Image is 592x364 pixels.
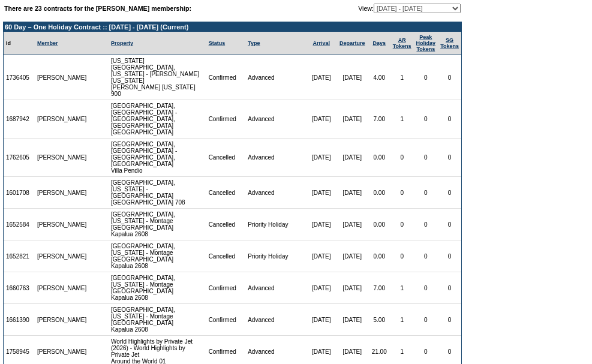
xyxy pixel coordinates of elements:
[414,240,438,272] td: 0
[35,55,89,100] td: [PERSON_NAME]
[4,32,35,55] td: Id
[109,139,206,177] td: [GEOGRAPHIC_DATA], [GEOGRAPHIC_DATA] - [GEOGRAPHIC_DATA], [GEOGRAPHIC_DATA] Villa Pendio
[245,209,306,240] td: Priority Holiday
[35,304,89,336] td: [PERSON_NAME]
[206,272,246,304] td: Confirmed
[372,40,386,46] a: Days
[206,177,246,209] td: Cancelled
[390,55,414,100] td: 1
[414,55,438,100] td: 0
[306,304,336,336] td: [DATE]
[414,209,438,240] td: 0
[4,209,35,240] td: 1652584
[368,240,390,272] td: 0.00
[35,100,89,139] td: [PERSON_NAME]
[245,272,306,304] td: Advanced
[245,304,306,336] td: Advanced
[245,100,306,139] td: Advanced
[336,100,368,139] td: [DATE]
[393,37,411,49] a: ARTokens
[368,100,390,139] td: 7.00
[438,209,461,240] td: 0
[438,304,461,336] td: 0
[440,37,459,49] a: SGTokens
[438,240,461,272] td: 0
[37,40,58,46] a: Member
[306,272,336,304] td: [DATE]
[109,240,206,272] td: [GEOGRAPHIC_DATA], [US_STATE] - Montage [GEOGRAPHIC_DATA] Kapalua 2608
[4,55,35,100] td: 1736405
[336,209,368,240] td: [DATE]
[206,304,246,336] td: Confirmed
[390,177,414,209] td: 0
[368,55,390,100] td: 4.00
[306,177,336,209] td: [DATE]
[35,177,89,209] td: [PERSON_NAME]
[4,304,35,336] td: 1661390
[390,209,414,240] td: 0
[336,177,368,209] td: [DATE]
[312,40,330,46] a: Arrival
[209,40,226,46] a: Status
[336,272,368,304] td: [DATE]
[438,100,461,139] td: 0
[306,209,336,240] td: [DATE]
[414,272,438,304] td: 0
[416,34,436,52] a: Peak HolidayTokens
[368,272,390,304] td: 7.00
[109,100,206,139] td: [GEOGRAPHIC_DATA], [GEOGRAPHIC_DATA] - [GEOGRAPHIC_DATA], [GEOGRAPHIC_DATA] [GEOGRAPHIC_DATA]
[306,55,336,100] td: [DATE]
[109,55,206,100] td: [US_STATE][GEOGRAPHIC_DATA], [US_STATE] - [PERSON_NAME] [US_STATE] [PERSON_NAME] [US_STATE] 900
[390,100,414,139] td: 1
[206,100,246,139] td: Confirmed
[109,177,206,209] td: [GEOGRAPHIC_DATA], [US_STATE] - [GEOGRAPHIC_DATA] [GEOGRAPHIC_DATA] 708
[336,139,368,177] td: [DATE]
[206,139,246,177] td: Cancelled
[111,40,133,46] a: Property
[35,209,89,240] td: [PERSON_NAME]
[206,240,246,272] td: Cancelled
[206,209,246,240] td: Cancelled
[368,139,390,177] td: 0.00
[368,209,390,240] td: 0.00
[306,240,336,272] td: [DATE]
[336,240,368,272] td: [DATE]
[4,240,35,272] td: 1652821
[306,139,336,177] td: [DATE]
[248,40,260,46] a: Type
[368,304,390,336] td: 5.00
[35,240,89,272] td: [PERSON_NAME]
[245,177,306,209] td: Advanced
[245,139,306,177] td: Advanced
[4,100,35,139] td: 1687942
[109,272,206,304] td: [GEOGRAPHIC_DATA], [US_STATE] - Montage [GEOGRAPHIC_DATA] Kapalua 2608
[368,177,390,209] td: 0.00
[4,5,191,12] b: There are 23 contracts for the [PERSON_NAME] membership:
[414,177,438,209] td: 0
[414,100,438,139] td: 0
[109,304,206,336] td: [GEOGRAPHIC_DATA], [US_STATE] - Montage [GEOGRAPHIC_DATA] Kapalua 2608
[306,100,336,139] td: [DATE]
[35,139,89,177] td: [PERSON_NAME]
[390,240,414,272] td: 0
[390,304,414,336] td: 1
[438,272,461,304] td: 0
[206,55,246,100] td: Confirmed
[339,40,365,46] a: Departure
[35,272,89,304] td: [PERSON_NAME]
[4,272,35,304] td: 1660763
[438,139,461,177] td: 0
[109,209,206,240] td: [GEOGRAPHIC_DATA], [US_STATE] - Montage [GEOGRAPHIC_DATA] Kapalua 2608
[390,139,414,177] td: 0
[390,272,414,304] td: 1
[336,304,368,336] td: [DATE]
[299,4,461,13] td: View:
[4,22,461,32] td: 60 Day – One Holiday Contract :: [DATE] - [DATE] (Current)
[4,139,35,177] td: 1762605
[4,177,35,209] td: 1601708
[414,304,438,336] td: 0
[438,55,461,100] td: 0
[245,240,306,272] td: Priority Holiday
[438,177,461,209] td: 0
[336,55,368,100] td: [DATE]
